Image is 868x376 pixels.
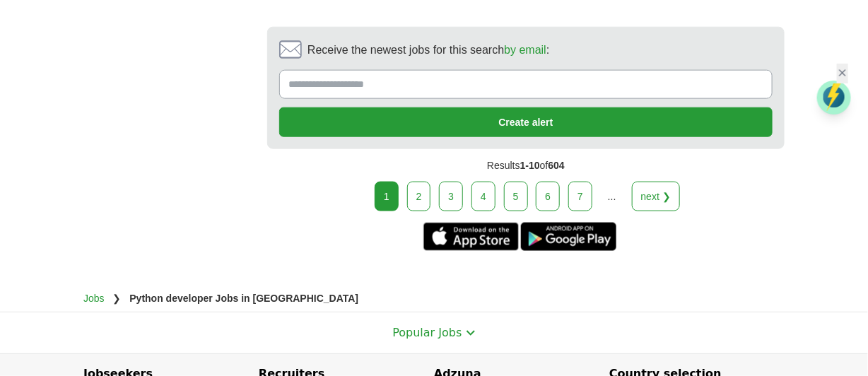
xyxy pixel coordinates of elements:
[279,107,773,137] button: Create alert
[439,182,463,211] a: 3
[521,223,616,251] a: Get the Android app
[267,149,785,182] div: Results of
[504,44,546,56] a: by email
[466,330,476,336] img: toggle icon
[112,293,121,304] span: ❯
[568,182,592,211] a: 7
[520,160,540,171] span: 1-10
[598,182,626,211] div: ...
[129,293,358,304] strong: Python developer Jobs in [GEOGRAPHIC_DATA]
[504,182,528,211] a: 5
[423,223,519,251] a: Get the iPhone app
[83,293,105,304] a: Jobs
[375,182,399,211] div: 1
[407,182,431,211] a: 2
[307,41,549,59] span: Receive the newest jobs for this search :
[549,160,565,171] span: 604
[471,182,495,211] a: 4
[632,182,680,211] a: next ❯
[392,326,462,339] span: Popular Jobs
[536,182,560,211] a: 6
